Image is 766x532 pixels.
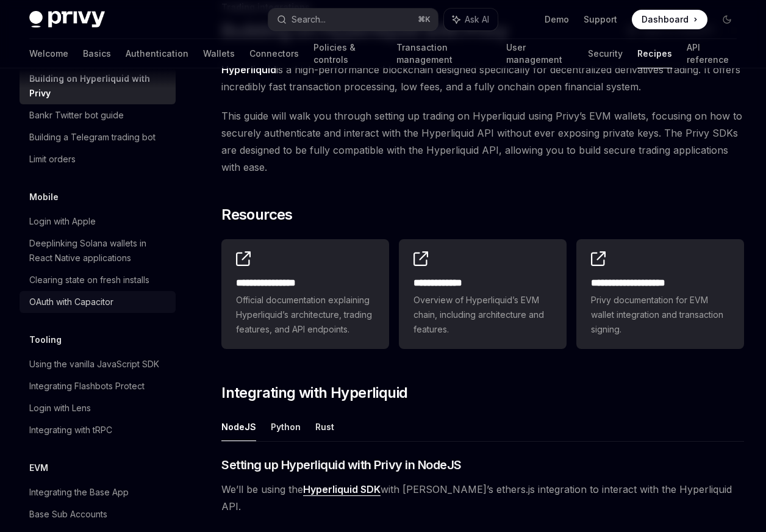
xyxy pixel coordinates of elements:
span: Official documentation explaining Hyperliquid’s architecture, trading features, and API endpoints. [236,293,374,337]
a: OAuth with Capacitor [20,291,176,313]
a: Clearing state on fresh installs [20,269,176,291]
span: is a high-performance blockchain designed specifically for decentralized derivatives trading. It ... [221,61,744,95]
a: **** **** **** *****Privy documentation for EVM wallet integration and transaction signing. [576,239,744,349]
span: We’ll be using the with [PERSON_NAME]’s ethers.js integration to interact with the Hyperliquid API. [221,481,744,515]
a: **** **** ***Overview of Hyperliquid’s EVM chain, including architecture and features. [399,239,567,349]
h5: Tooling [29,332,62,347]
div: Search... [292,12,326,27]
a: Basics [83,39,111,68]
img: dark logo [29,11,105,28]
a: Hyperliquid SDK [303,483,381,496]
a: Transaction management [396,39,491,68]
div: Login with Lens [29,401,91,415]
a: Security [588,39,623,68]
div: Limit orders [29,152,76,167]
a: Support [584,13,617,26]
span: Resources [221,205,293,225]
a: Authentication [126,39,188,68]
a: Recipes [637,39,672,68]
a: Deeplinking Solana wallets in React Native applications [20,232,176,269]
span: ⌘ K [418,15,431,24]
div: Integrating the Base App [29,485,129,500]
a: Wallets [203,39,235,68]
button: Rust [315,412,334,441]
span: Setting up Hyperliquid with Privy in NodeJS [221,456,462,473]
span: Dashboard [642,13,689,26]
a: Limit orders [20,148,176,170]
button: Python [271,412,301,441]
a: Dashboard [632,10,707,29]
div: Deeplinking Solana wallets in React Native applications [29,236,168,265]
div: Integrating with tRPC [29,423,112,437]
a: User management [506,39,573,68]
div: Integrating Flashbots Protect [29,379,145,394]
button: NodeJS [221,412,256,441]
h5: EVM [29,461,48,475]
div: Login with Apple [29,214,96,229]
div: OAuth with Capacitor [29,295,113,309]
div: Building a Telegram trading bot [29,130,156,145]
a: Welcome [29,39,68,68]
a: Policies & controls [313,39,382,68]
span: This guide will walk you through setting up trading on Hyperliquid using Privy’s EVM wallets, foc... [221,107,744,176]
a: Integrating with tRPC [20,419,176,441]
a: Demo [545,13,569,26]
div: Using the vanilla JavaScript SDK [29,357,159,372]
a: Connectors [249,39,299,68]
a: Login with Apple [20,210,176,232]
a: Using the vanilla JavaScript SDK [20,353,176,375]
a: Building a Telegram trading bot [20,126,176,148]
a: Integrating the Base App [20,481,176,503]
a: **** **** **** *Official documentation explaining Hyperliquid’s architecture, trading features, a... [221,239,389,349]
a: Base Sub Accounts [20,503,176,525]
button: Toggle dark mode [717,10,737,29]
a: Bankr Twitter bot guide [20,104,176,126]
div: Base Sub Accounts [29,507,107,522]
span: Ask AI [465,13,489,26]
h5: Mobile [29,190,59,204]
a: API reference [687,39,737,68]
a: Login with Lens [20,397,176,419]
div: Clearing state on fresh installs [29,273,149,287]
div: Bankr Twitter bot guide [29,108,124,123]
a: Hyperliquid [221,63,276,76]
span: Integrating with Hyperliquid [221,383,407,403]
button: Search...⌘K [268,9,438,31]
button: Ask AI [444,9,498,31]
span: Overview of Hyperliquid’s EVM chain, including architecture and features. [413,293,552,337]
a: Integrating Flashbots Protect [20,375,176,397]
span: Privy documentation for EVM wallet integration and transaction signing. [591,293,729,337]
